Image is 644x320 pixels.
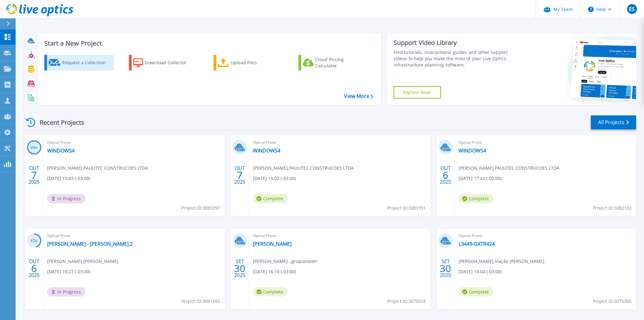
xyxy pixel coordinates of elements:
[459,268,502,275] span: [DATE] 14:04 (-03:00)
[47,258,118,265] span: [PERSON_NAME] , [PERSON_NAME]
[253,232,427,239] span: Optical Prime
[459,258,544,265] span: [PERSON_NAME] , Viação [PERSON_NAME]
[234,266,245,271] span: 30
[298,55,368,70] a: Cloud Pricing Calculator
[129,55,199,70] a: Download Collector
[47,194,86,203] span: In Progress
[253,287,288,297] span: Complete
[593,298,632,305] span: Project ID: 3075365
[31,172,37,178] span: 7
[24,115,93,130] div: Recent Projects
[27,144,42,151] h3: 99
[234,164,246,187] div: OUT 2025
[253,258,317,265] span: [PERSON_NAME] . , gruponoster
[440,257,451,280] div: SET 2025
[253,194,288,203] span: Complete
[443,172,448,178] span: 6
[253,139,427,146] span: Optical Prime
[27,237,42,245] h3: 45
[459,232,632,239] span: Optical Prime
[459,241,495,247] a: L3449-GXTR424
[28,164,40,187] div: OUT 2025
[47,287,86,297] span: In Progress
[459,165,559,172] span: [PERSON_NAME] , PAULITEC CONSTRUCOES LTDA
[591,115,636,129] a: All Projects
[47,148,75,154] a: WINDOWS4
[181,205,220,211] span: Project ID: 3083397
[459,194,494,203] span: Complete
[394,39,521,47] div: Support Video Library
[47,268,90,275] span: [DATE] 10:27 (-03:00)
[459,139,632,146] span: Optical Prime
[62,56,112,69] div: Request a Collection
[31,266,37,271] span: 6
[253,268,296,275] span: [DATE] 16:10 (-03:00)
[214,55,283,70] a: Upload Files
[47,241,133,247] a: [PERSON_NAME] - [PERSON_NAME].2
[44,55,114,70] a: Request a Collection
[28,257,40,280] div: OUT 2025
[145,56,195,69] div: Download Collector
[234,257,246,280] div: SET 2025
[253,241,292,247] a: [PERSON_NAME]
[44,40,373,47] h3: Start a New Project
[253,175,296,182] span: [DATE] 15:02 (-03:00)
[344,93,373,99] a: View More
[47,139,221,146] span: Optical Prime
[181,298,220,305] span: Project ID: 3081582
[629,7,635,12] span: ES
[231,56,281,69] div: Upload Files
[253,165,354,172] span: [PERSON_NAME] , PAULITEC CONSTRUCOES LTDA
[237,172,243,178] span: 7
[35,239,37,243] span: %
[459,148,486,154] a: WINDOWS4
[253,148,280,154] a: WINDOWS4
[47,165,148,172] span: [PERSON_NAME] , PAULITEC CONSTRUCOES LTDA
[593,205,632,211] span: Project ID: 3082102
[440,164,451,187] div: OUT 2025
[315,56,365,69] div: Cloud Pricing Calculator
[394,86,441,99] a: Explore Now!
[459,175,502,182] span: [DATE] 17:42 (-03:00)
[387,205,426,211] span: Project ID: 3083391
[459,287,494,297] span: Complete
[47,232,221,239] span: Optical Prime
[35,146,37,149] span: %
[47,175,90,182] span: [DATE] 15:03 (-03:00)
[387,298,426,305] span: Project ID: 3075518
[394,49,521,68] div: Find tutorials, instructional guides and other support videos to help you make the most of your L...
[440,266,451,271] span: 30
